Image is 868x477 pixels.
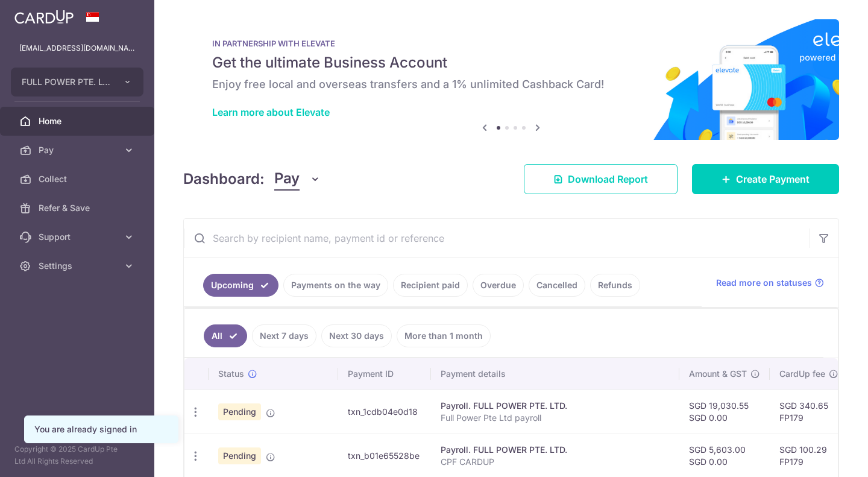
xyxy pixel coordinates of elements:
[393,274,468,297] a: Recipient paid
[212,77,810,92] h6: Enjoy free local and overseas transfers and a 1% unlimited Cashback Card!
[716,277,812,289] span: Read more on statuses
[679,390,770,434] td: SGD 19,030.55 SGD 0.00
[524,164,678,194] a: Download Report
[39,144,118,156] span: Pay
[529,274,585,297] a: Cancelled
[183,168,265,190] h4: Dashboard:
[441,400,670,412] div: Payroll. FULL POWER PTE. LTD.
[397,324,491,347] a: More than 1 month
[779,368,825,380] span: CardUp fee
[183,19,839,140] img: Renovation banner
[212,106,330,118] a: Learn more about Elevate
[22,76,111,88] span: FULL POWER PTE. LTD.
[39,173,118,185] span: Collect
[338,390,431,434] td: txn_1cdb04e0d18
[274,168,321,191] button: Pay
[338,358,431,390] th: Payment ID
[716,277,824,289] a: Read more on statuses
[39,115,118,127] span: Home
[568,172,648,186] span: Download Report
[283,274,388,297] a: Payments on the way
[431,358,679,390] th: Payment details
[473,274,524,297] a: Overdue
[321,324,392,347] a: Next 30 days
[590,274,640,297] a: Refunds
[218,403,261,420] span: Pending
[218,368,244,380] span: Status
[39,231,118,243] span: Support
[441,412,670,424] p: Full Power Pte Ltd payroll
[39,202,118,214] span: Refer & Save
[736,172,810,186] span: Create Payment
[441,444,670,456] div: Payroll. FULL POWER PTE. LTD.
[212,39,810,48] p: IN PARTNERSHIP WITH ELEVATE
[212,53,810,72] h5: Get the ultimate Business Account
[184,219,810,257] input: Search by recipient name, payment id or reference
[770,390,848,434] td: SGD 340.65 FP179
[203,274,278,297] a: Upcoming
[14,10,74,24] img: CardUp
[689,368,747,380] span: Amount & GST
[11,68,143,96] button: FULL POWER PTE. LTD.
[274,168,300,191] span: Pay
[19,42,135,54] p: [EMAIL_ADDRESS][DOMAIN_NAME]
[218,447,261,464] span: Pending
[204,324,247,347] a: All
[34,423,168,435] div: You are already signed in
[39,260,118,272] span: Settings
[441,456,670,468] p: CPF CARDUP
[692,164,839,194] a: Create Payment
[252,324,316,347] a: Next 7 days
